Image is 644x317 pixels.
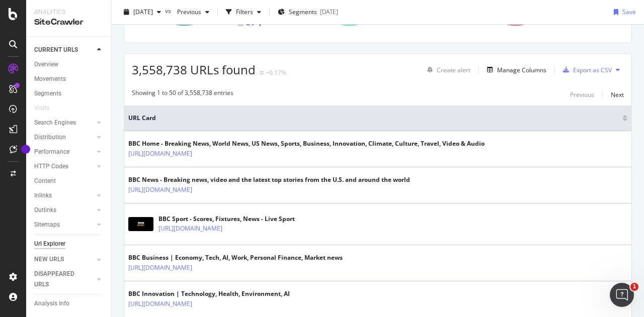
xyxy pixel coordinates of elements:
a: [URL][DOMAIN_NAME] [158,224,222,234]
div: CURRENT URLS [34,45,78,55]
a: [URL][DOMAIN_NAME] [128,299,192,309]
div: Next [611,90,624,99]
a: Search Engines [34,118,94,128]
a: Url Explorer [34,239,104,249]
span: 2025 Sep. 24th [133,8,153,16]
div: NEW URLS [34,254,64,265]
div: BBC Home - Breaking News, World News, US News, Sports, Business, Innovation, Climate, Culture, Tr... [128,139,485,148]
div: +0.17% [266,68,286,77]
span: vs [165,7,173,15]
div: BBC Innovation | Technology, Health, Environment, AI [128,289,290,298]
div: Analysis Info [34,298,69,309]
div: Save [622,8,636,16]
div: Filters [236,8,253,16]
div: Sitemaps [34,220,60,230]
a: Performance [34,147,94,157]
div: Overview [34,59,58,70]
a: [URL][DOMAIN_NAME] [128,185,192,195]
button: Create alert [423,62,470,78]
div: HTTP Codes [34,161,68,172]
div: Url Explorer [34,239,65,249]
a: [URL][DOMAIN_NAME] [128,263,192,273]
div: Segments [34,88,61,99]
div: Inlinks [34,190,52,201]
div: Outlinks [34,205,56,216]
a: NEW URLS [34,254,94,265]
div: Showing 1 to 50 of 3,558,738 entries [132,88,233,100]
a: Visits [34,103,59,114]
button: Previous [173,4,213,20]
button: [DATE] [120,4,165,20]
a: HTTP Codes [34,161,94,172]
a: [URL][DOMAIN_NAME] [128,149,192,159]
img: main image [128,217,153,231]
img: Equal [260,71,264,74]
button: Filters [222,4,265,20]
div: Performance [34,147,69,157]
span: Previous [173,8,201,16]
div: Distribution [34,132,66,143]
a: CURRENT URLS [34,45,94,55]
span: 3,558,738 URLs found [132,61,256,78]
a: Inlinks [34,190,94,201]
a: Segments [34,88,104,99]
button: Previous [570,88,594,100]
a: Content [34,176,104,186]
a: Outlinks [34,205,94,216]
div: Create alert [437,66,470,74]
button: Export as CSV [559,62,612,78]
a: Distribution [34,132,94,143]
div: Export as CSV [573,66,612,74]
div: BBC Sport - Scores, Fixtures, News - Live Sport [158,215,295,224]
div: SiteCrawler [34,17,103,28]
span: URL Card [128,114,620,123]
div: Search Engines [34,118,76,128]
div: Manage Columns [497,66,546,74]
a: Analysis Info [34,298,104,309]
a: Sitemaps [34,220,94,230]
div: DISAPPEARED URLS [34,269,85,290]
span: Segments [289,8,317,16]
div: Content [34,176,56,186]
text: 1/5 [246,20,255,27]
div: Visits [34,103,49,114]
a: Movements [34,74,104,84]
a: DISAPPEARED URLS [34,269,94,290]
div: BBC News - Breaking news, video and the latest top stories from the U.S. and around the world [128,175,410,184]
iframe: Intercom live chat [610,283,634,307]
div: [DATE] [320,8,338,16]
div: Movements [34,74,66,84]
span: 1 [630,283,638,291]
button: Segments[DATE] [274,4,342,20]
button: Next [611,88,624,100]
div: Previous [570,90,594,99]
div: BBC Business | Economy, Tech, AI, Work, Personal Finance, Market news [128,253,343,262]
a: Overview [34,59,104,70]
div: Tooltip anchor [21,145,30,154]
button: Save [610,4,636,20]
button: Manage Columns [483,64,546,76]
div: Analytics [34,8,103,17]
